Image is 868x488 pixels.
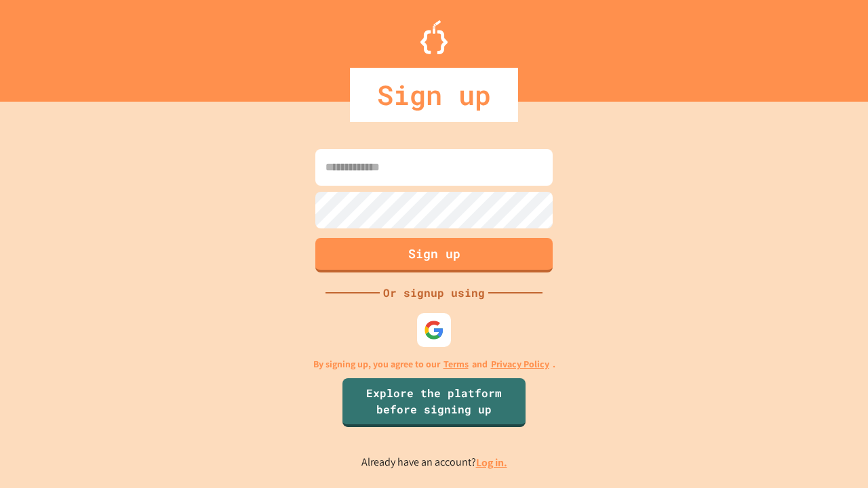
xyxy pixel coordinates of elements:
[420,20,448,54] img: Logo.svg
[491,357,549,371] a: Privacy Policy
[342,378,526,427] a: Explore the platform before signing up
[350,68,518,122] div: Sign up
[476,455,507,470] a: Log in.
[380,285,488,301] div: Or signup using
[443,357,469,371] a: Terms
[361,454,507,471] p: Already have an account?
[424,320,444,340] img: google-icon.svg
[315,238,553,272] button: Sign up
[313,357,555,371] p: By signing up, you agree to our and .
